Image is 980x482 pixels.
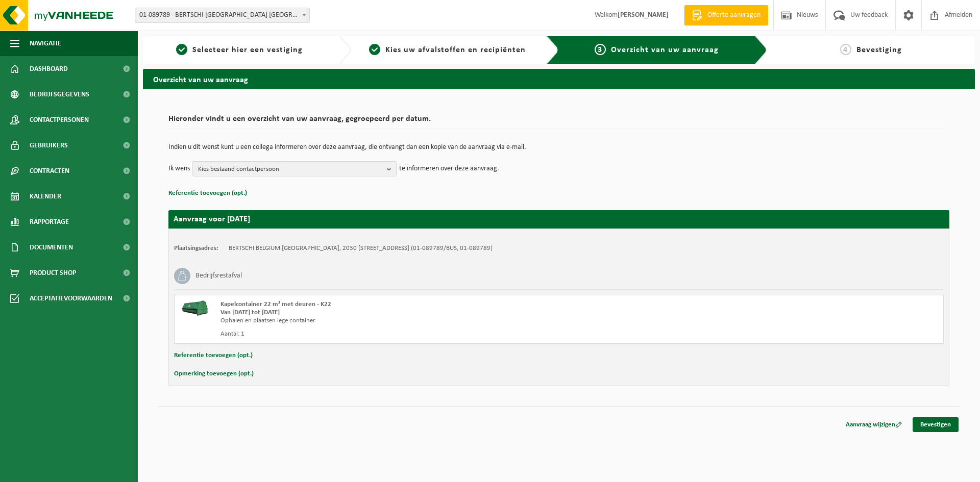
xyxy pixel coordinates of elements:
[595,44,606,55] span: 3
[30,158,69,184] span: Contracten
[220,309,280,316] strong: Van [DATE] tot [DATE]
[143,69,975,89] h2: Overzicht van uw aanvraag
[611,46,719,54] span: Overzicht van uw aanvraag
[192,46,303,54] span: Selecteer hier een vestiging
[174,245,218,251] strong: Plaatsingsadres:
[684,5,768,26] a: Offerte aanvragen
[168,161,190,176] p: Ik wens
[180,300,210,316] img: HK-XK-22-GN-00.png
[913,417,959,432] a: Bevestigen
[174,215,250,223] strong: Aanvraag voor [DATE]
[399,161,499,176] p: te informeren over deze aanvraag.
[30,209,69,235] span: Rapportage
[220,301,331,308] span: Kapelcontainer 22 m³ met deuren - K22
[135,8,310,23] span: 01-089789 - BERTSCHI BELGIUM NV - ANTWERPEN
[30,107,89,133] span: Contactpersonen
[30,31,61,56] span: Navigatie
[30,235,73,260] span: Documenten
[385,46,526,54] span: Kies uw afvalstoffen en recipiënten
[229,244,493,252] td: BERTSCHI BELGIUM [GEOGRAPHIC_DATA], 2030 [STREET_ADDRESS] (01-089789/BUS, 01-089789)
[176,44,187,55] span: 1
[838,417,910,432] a: Aanvraag wijzigen
[30,260,76,286] span: Product Shop
[856,46,902,54] span: Bevestiging
[195,268,242,284] h3: Bedrijfsrestafval
[30,184,61,209] span: Kalender
[840,44,851,55] span: 4
[356,44,539,56] a: 2Kies uw afvalstoffen en recipiënten
[618,11,669,19] strong: [PERSON_NAME]
[174,367,254,380] button: Opmerking toevoegen (opt.)
[30,82,89,107] span: Bedrijfsgegevens
[30,56,68,82] span: Dashboard
[148,44,331,56] a: 1Selecteer hier een vestiging
[135,8,309,22] span: 01-089789 - BERTSCHI BELGIUM NV - ANTWERPEN
[30,133,68,158] span: Gebruikers
[168,187,247,200] button: Referentie toevoegen (opt.)
[168,115,949,129] h2: Hieronder vindt u een overzicht van uw aanvraag, gegroepeerd per datum.
[30,286,112,311] span: Acceptatievoorwaarden
[220,317,600,325] div: Ophalen en plaatsen lege container
[369,44,380,55] span: 2
[174,349,253,362] button: Referentie toevoegen (opt.)
[168,144,949,151] p: Indien u dit wenst kunt u een collega informeren over deze aanvraag, die ontvangt dan een kopie v...
[705,10,763,20] span: Offerte aanvragen
[220,330,600,338] div: Aantal: 1
[192,161,397,176] button: Kies bestaand contactpersoon
[198,162,383,177] span: Kies bestaand contactpersoon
